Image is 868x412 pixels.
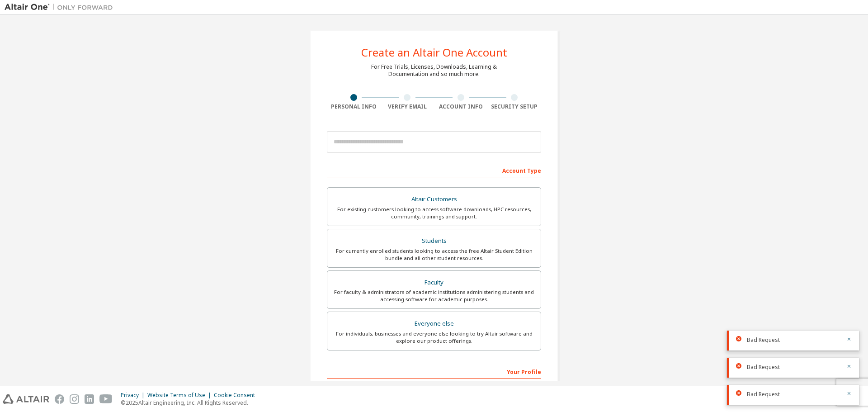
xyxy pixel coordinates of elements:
[5,3,118,12] img: Altair One
[3,394,49,404] img: altair_logo.svg
[333,235,535,247] div: Students
[361,47,507,58] div: Create an Altair One Account
[381,103,434,110] div: Verify Email
[55,394,64,404] img: facebook.svg
[147,392,214,399] div: Website Terms of Use
[70,394,79,404] img: instagram.svg
[371,63,497,78] div: For Free Trials, Licenses, Downloads, Learning & Documentation and so much more.
[327,364,541,379] div: Your Profile
[747,364,780,371] span: Bad Request
[85,394,94,404] img: linkedin.svg
[747,336,780,344] span: Bad Request
[214,392,260,399] div: Cookie Consent
[327,163,541,177] div: Account Type
[747,391,780,398] span: Bad Request
[99,394,113,404] img: youtube.svg
[333,330,535,345] div: For individuals, businesses and everyone else looking to try Altair software and explore our prod...
[333,276,535,289] div: Faculty
[434,103,488,110] div: Account Info
[333,247,535,262] div: For currently enrolled students looking to access the free Altair Student Edition bundle and all ...
[333,206,535,220] div: For existing customers looking to access software downloads, HPC resources, community, trainings ...
[333,317,535,330] div: Everyone else
[121,392,147,399] div: Privacy
[333,193,535,206] div: Altair Customers
[121,399,260,407] p: © 2025 Altair Engineering, Inc. All Rights Reserved.
[327,103,381,110] div: Personal Info
[333,289,535,303] div: For faculty & administrators of academic institutions administering students and accessing softwa...
[488,103,542,110] div: Security Setup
